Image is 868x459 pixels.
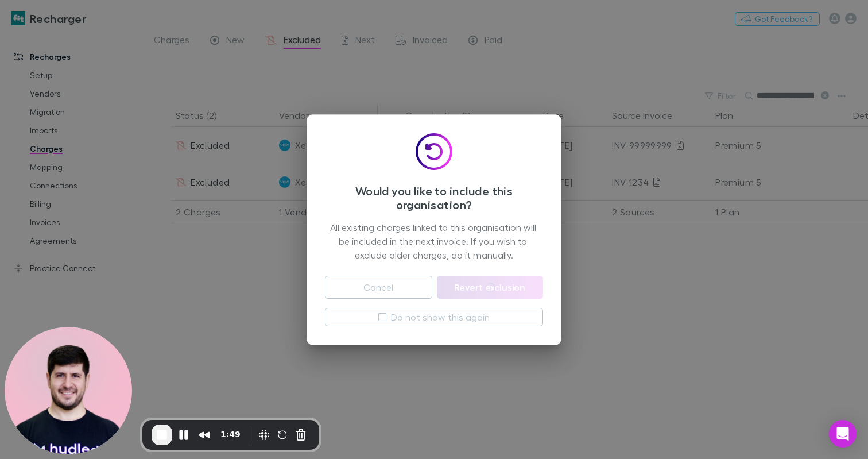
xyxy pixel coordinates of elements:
button: Do not show this again [325,308,543,326]
h3: Would you like to include this organisation? [325,184,543,211]
label: Do not show this again [391,310,490,324]
img: Include icon [416,133,452,170]
button: Cancel [325,276,432,299]
div: All existing charges linked to this organisation will be included in the next invoice. If you wis... [325,221,543,262]
button: Revert exclusion [437,276,543,299]
div: Open Intercom Messenger [829,420,857,448]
